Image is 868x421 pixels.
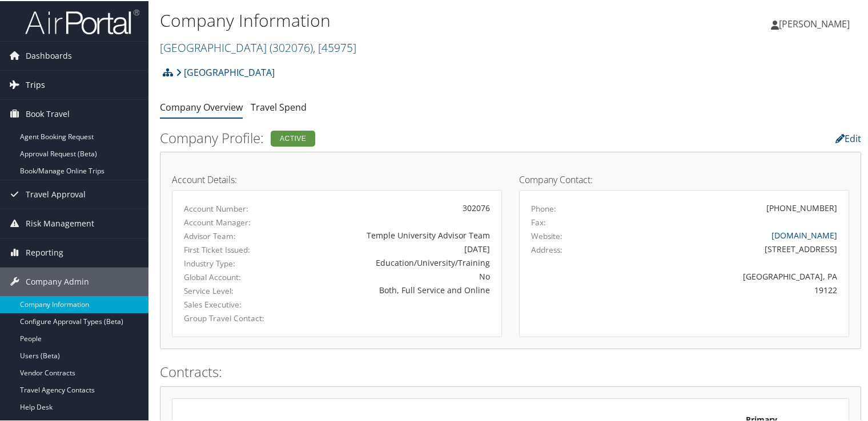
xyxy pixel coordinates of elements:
[292,256,490,268] div: Education/University/Training
[184,229,275,241] label: Advisor Team:
[184,311,275,323] label: Group Travel Contact:
[612,242,838,254] div: [STREET_ADDRESS]
[184,298,275,309] label: Sales Executive:
[612,269,838,281] div: [GEOGRAPHIC_DATA], PA
[160,127,622,147] h2: Company Profile:
[184,216,275,227] label: Account Manager:
[184,270,275,282] label: Global Account:
[292,242,490,254] div: [DATE]
[771,229,837,240] a: [DOMAIN_NAME]
[26,208,94,237] span: Risk Management
[26,70,45,98] span: Trips
[160,361,861,380] h2: Contracts:
[26,266,89,295] span: Company Admin
[176,60,275,83] a: [GEOGRAPHIC_DATA]
[771,6,861,40] a: [PERSON_NAME]
[531,216,546,227] label: Fax:
[184,243,275,254] label: First Ticket Issued:
[160,100,243,112] a: Company Overview
[612,283,838,295] div: 19122
[271,129,315,145] div: Active
[292,201,490,213] div: 302076
[25,7,139,34] img: airportal-logo.png
[160,39,356,54] a: [GEOGRAPHIC_DATA]
[270,39,313,54] span: ( 302076 )
[26,99,70,127] span: Book Travel
[531,229,562,241] label: Website:
[172,174,502,183] h4: Account Details:
[313,39,356,54] span: , [ 45975 ]
[26,237,63,266] span: Reporting
[184,284,275,295] label: Service Level:
[766,201,837,213] div: [PHONE_NUMBER]
[292,283,490,295] div: Both, Full Service and Online
[160,7,628,31] h1: Company Information
[531,243,562,254] label: Address:
[184,257,275,268] label: Industry Type:
[26,41,72,69] span: Dashboards
[26,179,86,208] span: Travel Approval
[835,131,861,144] a: Edit
[531,202,556,213] label: Phone:
[184,202,275,213] label: Account Number:
[519,174,849,183] h4: Company Contact:
[779,17,850,29] span: [PERSON_NAME]
[292,269,490,281] div: No
[251,100,307,112] a: Travel Spend
[292,228,490,240] div: Temple University Advisor Team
